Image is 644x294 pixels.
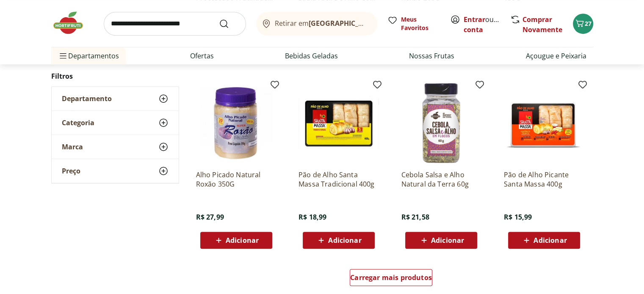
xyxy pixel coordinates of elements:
[52,111,179,135] button: Categoria
[52,87,179,110] button: Departamento
[409,51,454,61] a: Nossas Frutas
[58,46,119,66] span: Departamentos
[275,19,368,27] span: Retirar em
[533,237,567,244] span: Adicionar
[190,51,214,61] a: Ofertas
[464,15,485,24] a: Entrar
[350,269,432,289] a: Carregar mais produtos
[299,212,326,222] span: R$ 18,99
[431,237,464,244] span: Adicionar
[219,19,239,29] button: Submit Search
[62,118,94,127] span: Categoria
[51,68,179,85] h2: Filtros
[387,15,440,32] a: Meus Favoritos
[405,232,477,249] button: Adicionar
[285,51,338,61] a: Bebidas Geladas
[58,46,68,66] button: Menu
[52,159,179,183] button: Preço
[52,135,179,159] button: Marca
[226,237,259,244] span: Adicionar
[299,83,379,163] img: Pão de Alho Santa Massa Tradicional 400g
[196,170,276,189] a: Alho Picado Natural Roxão 350G
[62,167,80,175] span: Preço
[51,10,94,36] img: Hortifruti
[401,83,481,163] img: Cebola Salsa e Alho Natural da Terra 60g
[256,12,377,36] button: Retirar em[GEOGRAPHIC_DATA]/[GEOGRAPHIC_DATA]
[401,15,440,32] span: Meus Favoritos
[62,94,112,103] span: Departamento
[508,232,580,249] button: Adicionar
[62,143,83,151] span: Marca
[200,232,272,249] button: Adicionar
[401,212,429,222] span: R$ 21,58
[309,19,451,28] b: [GEOGRAPHIC_DATA]/[GEOGRAPHIC_DATA]
[196,212,224,222] span: R$ 27,99
[299,170,379,189] a: Pão de Alho Santa Massa Tradicional 400g
[104,12,246,36] input: search
[464,14,501,35] span: ou
[303,232,375,249] button: Adicionar
[504,212,532,222] span: R$ 15,99
[464,15,510,34] a: Criar conta
[504,170,584,189] a: Pão de Alho Picante Santa Massa 400g
[526,51,586,61] a: Açougue e Peixaria
[522,15,562,34] a: Comprar Novamente
[401,170,481,189] a: Cebola Salsa e Alho Natural da Terra 60g
[585,19,591,27] span: 27
[504,83,584,163] img: Pão de Alho Picante Santa Massa 400g
[573,14,593,34] button: Carrinho
[328,237,361,244] span: Adicionar
[350,274,432,281] span: Carregar mais produtos
[196,83,276,163] img: Alho Picado Natural Roxão 350G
